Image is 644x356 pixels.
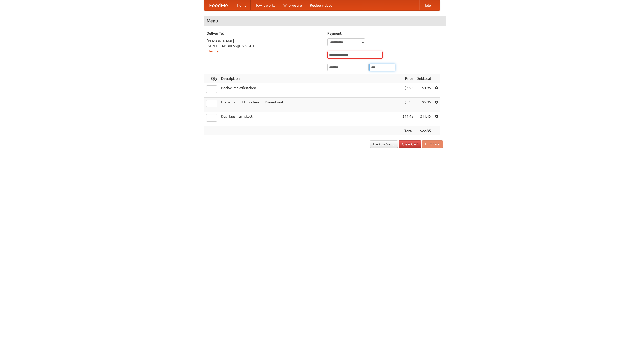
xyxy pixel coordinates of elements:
[400,74,415,83] th: Price
[207,44,322,49] div: [STREET_ADDRESS][US_STATE]
[415,126,433,136] th: $22.35
[400,126,415,136] th: Total:
[204,74,219,83] th: Qty
[207,49,219,53] a: Change
[400,98,415,112] td: $5.95
[400,83,415,98] td: $4.95
[422,140,443,148] button: Purchase
[327,31,443,36] h5: Payment:
[219,74,400,83] th: Description
[415,98,433,112] td: $5.95
[219,83,400,98] td: Bockwurst Würstchen
[415,112,433,126] td: $11.45
[219,98,400,112] td: Bratwurst mit Brötchen und Sauerkraut
[419,0,435,10] a: Help
[399,140,421,148] a: Clear Cart
[204,16,446,26] h4: Menu
[415,74,433,83] th: Subtotal
[251,0,279,10] a: How it works
[415,83,433,98] td: $4.95
[207,31,322,36] h5: Deliver To:
[219,112,400,126] td: Das Hausmannskost
[204,0,233,10] a: FoodMe
[306,0,336,10] a: Recipe videos
[207,38,322,44] div: [PERSON_NAME]
[279,0,306,10] a: Who we are
[233,0,251,10] a: Home
[400,112,415,126] td: $11.45
[370,140,398,148] a: Back to Menu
